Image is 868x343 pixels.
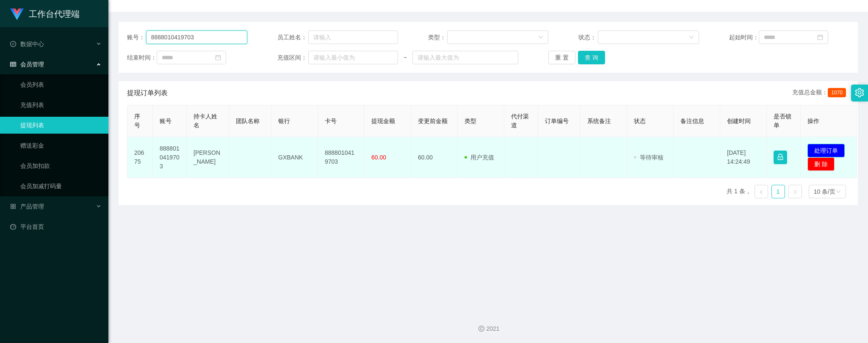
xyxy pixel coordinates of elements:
[755,185,768,198] li: 上一页
[10,8,24,20] img: logo.9652507e.png
[318,137,365,178] td: 8888010419703
[788,185,802,198] li: 下一页
[478,326,484,332] i: 图标: copyright
[325,118,337,124] span: 卡号
[10,41,44,47] span: 数据中心
[411,137,458,178] td: 60.00
[793,189,798,195] i: 图标: right
[20,117,102,134] a: 提现列表
[29,0,80,27] h1: 工作台代理端
[855,88,864,97] i: 图标: setting
[10,203,44,210] span: 产品管理
[634,118,646,124] span: 状态
[772,185,785,198] a: 1
[538,35,543,41] i: 图标: down
[464,154,494,161] span: 用户充值
[720,137,767,178] td: [DATE] 14:24:49
[511,113,529,129] span: 代付渠道
[10,41,16,47] i: 图标: check-circle-o
[146,30,248,44] input: 请输入
[10,203,16,209] i: 图标: appstore-o
[771,185,785,198] li: 1
[127,137,153,178] td: 20675
[689,35,694,41] i: 图标: down
[412,51,518,64] input: 请输入最大值为
[194,113,217,129] span: 持卡人姓名
[20,178,102,195] a: 会员加减打码量
[371,154,386,161] span: 60.00
[10,218,102,235] a: 图标: dashboard平台首页
[127,53,157,62] span: 结束时间：
[277,53,308,62] span: 充值区间：
[464,118,476,124] span: 类型
[10,61,16,67] i: 图标: table
[371,118,395,124] span: 提现金额
[680,118,704,124] span: 备注信息
[727,185,751,198] li: 共 1 条，
[428,33,447,42] span: 类型：
[578,33,597,42] span: 状态：
[20,137,102,154] a: 赠送彩金
[277,33,308,42] span: 员工姓名：
[10,61,44,68] span: 会员管理
[836,189,841,195] i: 图标: down
[134,113,140,129] span: 序号
[634,154,663,161] span: 等待审核
[20,157,102,174] a: 会员加扣款
[807,144,845,157] button: 处理订单
[236,118,260,124] span: 团队名称
[545,118,569,124] span: 订单编号
[153,137,187,178] td: 8888010419703
[817,34,823,40] i: 图标: calendar
[774,113,791,129] span: 是否锁单
[308,30,398,44] input: 请输入
[10,10,80,17] a: 工作台代理端
[127,33,146,42] span: 账号：
[278,118,290,124] span: 银行
[418,118,448,124] span: 变更前金额
[729,33,759,42] span: 起始时间：
[187,137,229,178] td: [PERSON_NAME]
[127,88,168,98] span: 提现订单列表
[828,88,846,97] span: 1070
[271,137,318,178] td: GXBANK
[792,88,849,98] div: 充值总金额：
[727,118,751,124] span: 创建时间
[20,76,102,93] a: 会员列表
[587,118,611,124] span: 系统备注
[398,53,413,62] span: ~
[115,324,861,333] div: 2021
[20,96,102,113] a: 充值列表
[814,185,835,198] div: 10 条/页
[215,55,221,60] i: 图标: calendar
[774,151,787,164] button: 图标: lock
[308,51,398,64] input: 请输入最小值为
[548,51,575,64] button: 重 置
[807,157,835,171] button: 删 除
[759,189,764,195] i: 图标: left
[160,118,171,124] span: 账号
[578,51,605,64] button: 查 询
[807,118,819,124] span: 操作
